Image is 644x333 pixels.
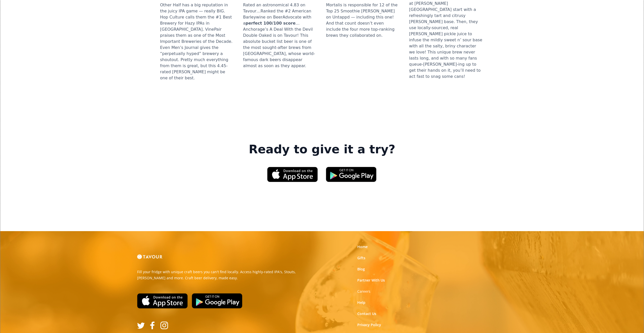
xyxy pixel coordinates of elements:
[137,269,318,281] p: Fill your fridge with unique craft beers you can't find locally. Access highly-rated IPA's, Stout...
[357,244,368,249] a: Home
[245,21,296,26] strong: perfect 100/100 score
[357,278,385,283] a: Partner With Us
[357,322,381,327] a: Privacy Policy
[357,311,376,316] a: Contact Us
[357,300,365,305] a: Help
[357,289,370,294] a: Careers
[357,267,365,272] a: Blog
[249,142,395,157] strong: Ready to give it a try?
[357,255,365,261] a: Gifts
